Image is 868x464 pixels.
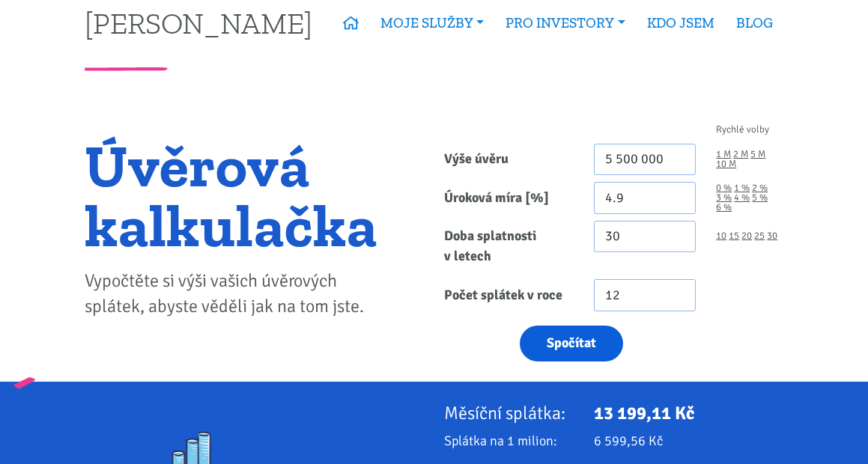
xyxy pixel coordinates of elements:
a: 3 % [716,193,732,203]
a: KDO JSEM [636,6,725,40]
label: Úroková míra [%] [434,182,584,214]
a: MOJE SLUŽBY [369,6,495,40]
label: Počet splátek v roce [434,279,584,311]
p: Měsíční splátka: [444,403,574,424]
a: BLOG [725,6,783,40]
a: 15 [729,231,739,241]
a: 1 % [734,183,750,193]
a: 20 [741,231,752,241]
a: 30 [767,231,777,241]
a: 4 % [734,193,750,203]
a: 2 % [752,183,768,193]
a: 2 M [733,150,748,159]
span: Rychlé volby [716,125,769,135]
p: 13 199,11 Kč [594,403,783,424]
p: Vypočtěte si výši vašich úvěrových splátek, abyste věděli jak na tom jste. [85,269,377,320]
a: PRO INVESTORY [495,6,637,40]
a: 1 M [716,150,731,159]
a: 10 M [716,159,736,169]
button: Spočítat [520,326,623,362]
a: [PERSON_NAME] [85,8,312,37]
a: 0 % [716,183,732,193]
a: 6 % [716,203,732,213]
a: 5 % [752,193,768,203]
h1: Úvěrová kalkulačka [85,135,377,255]
a: 5 M [750,150,765,159]
label: Výše úvěru [434,144,584,176]
p: Splátka na 1 milion: [444,430,574,451]
label: Doba splatnosti v letech [434,221,584,273]
a: 10 [716,231,726,241]
a: 25 [754,231,765,241]
p: 6 599,56 Kč [594,430,783,451]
